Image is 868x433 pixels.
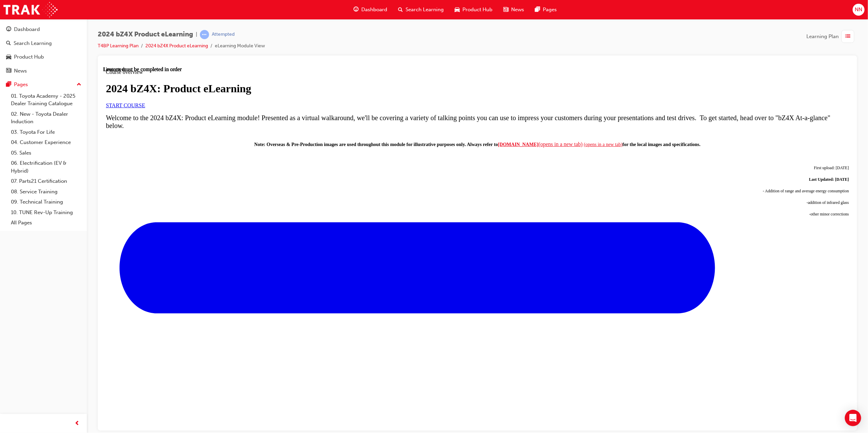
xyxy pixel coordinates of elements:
[706,145,746,150] span: -other minor corrections
[3,22,84,78] button: DashboardSearch LearningProduct HubNews
[711,99,746,104] span: First upload: [DATE]
[435,75,479,81] span: (opens in a new tab)
[660,122,746,127] span: - Addition of range and average energy consumption
[14,26,40,33] div: Dashboard
[3,78,84,91] button: Pages
[145,43,208,49] a: 2024 bZ4X Product eLearning
[8,148,84,158] a: 05. Sales
[8,91,84,109] a: 01. Toyota Academy - 2025 Dealer Training Catalogue
[200,30,209,39] span: learningRecordVerb_ATTEMPT-icon
[530,3,562,17] a: pages-iconPages
[98,31,193,38] span: 2024 bZ4X Product eLearning
[75,419,80,428] span: prev-icon
[462,6,492,14] span: Product Hub
[196,31,197,38] span: |
[706,111,746,115] strong: Last Updated: [DATE]
[8,127,84,138] a: 03. Toyota For Life
[3,48,727,63] span: Welcome to the 2024 bZ4X: Product eLearning module! Presented as a virtual walkaround, we'll be c...
[395,76,435,81] span: [DOMAIN_NAME]
[361,6,387,14] span: Dashboard
[3,65,84,77] a: News
[503,5,508,14] span: news-icon
[806,30,857,43] button: Learning Plan
[14,39,52,47] div: Search Learning
[14,67,27,75] div: News
[348,3,393,17] a: guage-iconDashboard
[6,41,11,47] span: search-icon
[77,80,81,89] span: up-icon
[6,54,11,60] span: car-icon
[151,76,395,81] span: Note: Overseas & Pre-Production images are used throughout this module for illustrative purposes ...
[406,6,444,14] span: Search Learning
[511,6,524,14] span: News
[845,410,861,426] div: Open Intercom Messenger
[215,42,265,50] li: eLearning Module View
[8,197,84,207] a: 09. Technical Training
[3,16,746,29] h1: 2024 bZ4X: Product eLearning
[6,82,11,88] span: pages-icon
[3,36,42,42] a: START COURSE
[212,31,235,38] div: Attempted
[3,37,84,50] a: Search Learning
[393,3,449,17] a: search-iconSearch Learning
[853,4,865,16] button: NN
[98,43,139,49] a: T4BP Learning Plan
[449,3,498,17] a: car-iconProduct Hub
[398,5,403,14] span: search-icon
[8,176,84,187] a: 07. Parts21 Certification
[6,27,11,33] span: guage-icon
[846,32,851,41] span: list-icon
[855,6,862,14] span: NN
[8,158,84,176] a: 06. Electrification (EV & Hybrid)
[395,75,479,81] a: [DOMAIN_NAME](opens in a new tab)
[519,76,597,81] strong: for the local images and specifications.
[498,3,530,17] a: news-iconNews
[8,218,84,228] a: All Pages
[455,5,460,14] span: car-icon
[8,207,84,218] a: 10. TUNE Rev-Up Training
[481,76,520,81] a: (opens in a new tab)
[6,68,11,74] span: news-icon
[14,53,44,61] div: Product Hub
[535,5,540,14] span: pages-icon
[806,33,839,41] span: Learning Plan
[3,23,84,36] a: Dashboard
[543,6,557,14] span: Pages
[353,5,359,14] span: guage-icon
[3,2,58,17] img: Trak
[8,137,84,148] a: 04. Customer Experience
[704,134,746,139] span: -addition of infrared glass
[8,187,84,197] a: 08. Service Training
[14,81,28,89] div: Pages
[8,109,84,127] a: 02. New - Toyota Dealer Induction
[3,51,84,63] a: Product Hub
